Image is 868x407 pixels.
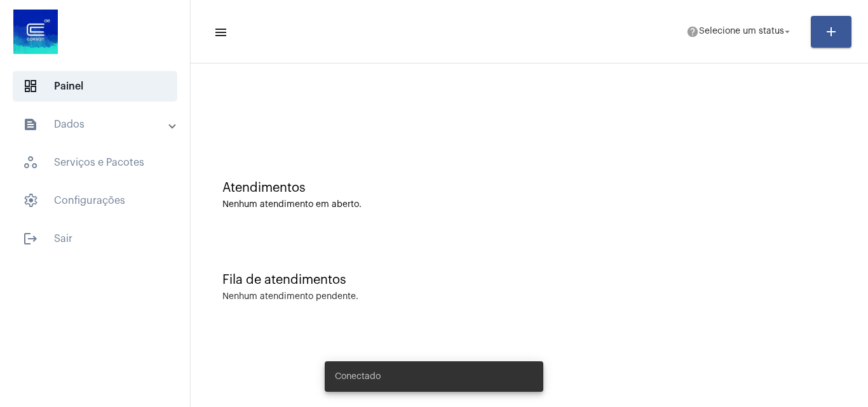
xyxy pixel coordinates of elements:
div: Fila de atendimentos [222,273,836,287]
mat-icon: add [824,24,839,39]
span: sidenav icon [23,155,38,170]
div: Nenhum atendimento pendente. [222,292,358,302]
mat-icon: sidenav icon [23,117,38,132]
div: Nenhum atendimento em aberto. [222,200,836,210]
mat-icon: help [686,25,699,38]
mat-icon: sidenav icon [214,25,226,40]
img: d4669ae0-8c07-2337-4f67-34b0df7f5ae4.jpeg [10,6,61,57]
span: sidenav icon [23,79,38,94]
span: Sair [13,224,177,254]
mat-panel-title: Dados [23,117,170,132]
div: Atendimentos [222,181,836,195]
span: Painel [13,71,177,102]
span: Configurações [13,185,177,216]
mat-expansion-panel-header: sidenav iconDados [8,109,190,140]
span: Conectado [335,370,381,383]
span: Serviços e Pacotes [13,147,177,178]
button: Selecione um status [679,19,801,44]
mat-icon: sidenav icon [23,231,38,246]
mat-icon: arrow_drop_down [782,26,793,37]
span: Selecione um status [699,27,784,36]
span: sidenav icon [23,193,38,208]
